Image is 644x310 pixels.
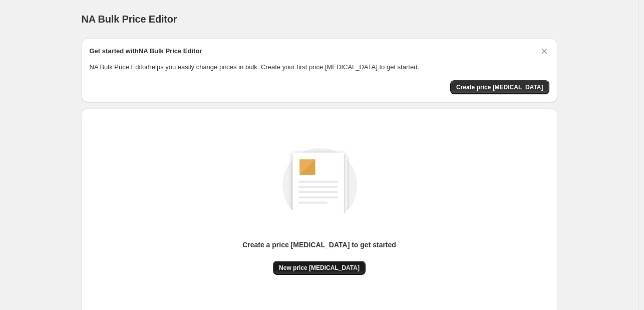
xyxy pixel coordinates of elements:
[450,80,549,94] button: Create price change job
[82,14,177,25] span: NA Bulk Price Editor
[242,240,396,250] p: Create a price [MEDICAL_DATA] to get started
[279,264,360,272] span: New price [MEDICAL_DATA]
[539,46,549,56] button: Dismiss card
[90,62,549,72] p: NA Bulk Price Editor helps you easily change prices in bulk. Create your first price [MEDICAL_DAT...
[273,261,366,275] button: New price [MEDICAL_DATA]
[456,83,543,91] span: Create price [MEDICAL_DATA]
[90,46,202,56] h2: Get started with NA Bulk Price Editor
